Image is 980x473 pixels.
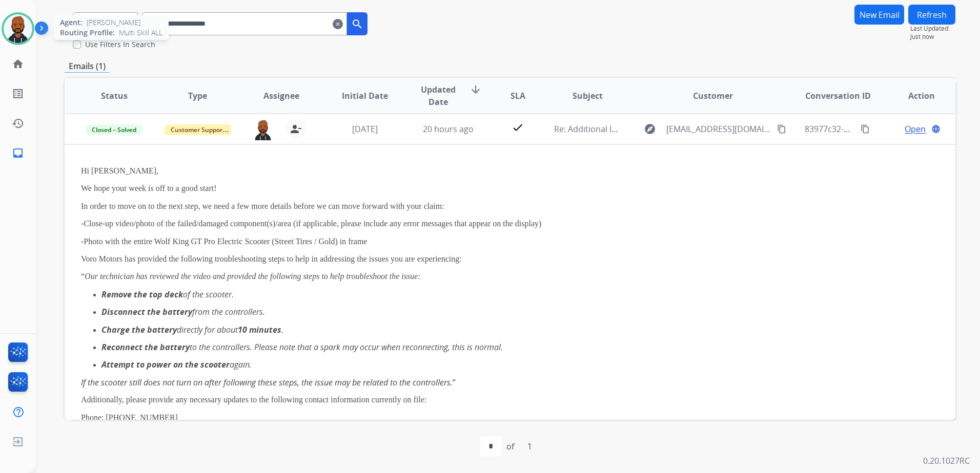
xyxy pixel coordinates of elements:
[65,60,110,73] p: Emails (1)
[238,324,281,335] strong: 10 minutes
[101,90,128,102] span: Status
[101,359,252,370] em: again.
[805,123,961,135] span: 83977c32-edea-4a90-a6db-078c99cf9682
[60,28,115,38] span: Routing Profile:
[351,18,363,30] mat-icon: search
[81,237,772,246] p: -Photo with the entire Wolf King GT Pro Electric Scooter (Street Tires / Gold) in frame
[777,124,786,134] mat-icon: content_copy
[81,184,772,193] p: We hope your week is off to a good start!
[12,88,24,100] mat-icon: list_alt
[854,5,904,25] button: New Email
[908,5,955,25] button: Refresh
[81,166,772,176] p: Hi [PERSON_NAME],
[342,90,388,102] span: Initial Date
[81,413,772,422] p: Phone: [PHONE_NUMBER]
[931,124,941,134] mat-icon: language
[101,324,177,335] strong: Charge the battery
[644,123,656,135] mat-icon: explore
[101,306,192,317] strong: Disconnect the battery
[85,39,155,50] label: Use Filters In Search
[573,90,603,102] span: Subject
[4,14,32,43] img: avatar
[60,17,83,28] span: Agent:
[101,324,283,335] em: directly for about .
[101,289,183,300] strong: Remove the top deck
[872,78,955,114] th: Action
[910,33,955,41] span: Just now
[86,124,142,135] span: Closed – Solved
[554,123,688,135] span: Re: Additional Information Needed
[666,123,771,135] span: [EMAIL_ADDRESS][DOMAIN_NAME]
[805,90,871,102] span: Conversation ID
[423,123,474,135] span: 20 hours ago
[165,124,231,135] span: Customer Support
[469,83,482,96] mat-icon: arrow_downward
[693,90,733,102] span: Customer
[333,18,343,30] mat-icon: clear
[910,25,955,33] span: Last Updated:
[263,90,299,102] span: Assignee
[511,90,525,102] span: SLA
[101,341,503,353] em: to the controllers. Please note that a spark may occur when reconnecting, this is normal.
[119,28,162,38] span: Multi Skill ALL
[253,119,273,140] img: agent-avatar
[81,219,772,228] p: -Close-up video/photo of the failed/damaged component(s)/area (if applicable, please include any ...
[923,455,970,467] p: 0.20.1027RC
[81,378,772,387] p: ”
[415,83,461,108] span: Updated Date
[519,436,540,457] div: 1
[506,440,514,453] div: of
[101,289,234,300] em: of the scooter.
[81,254,772,264] p: Voro Motors has provided the following troubleshooting steps to help in addressing the issues you...
[352,123,378,135] span: [DATE]
[81,395,772,404] p: Additionally, please provide any necessary updates to the following contact information currently...
[188,90,207,102] span: Type
[101,341,190,353] strong: Reconnect the battery
[290,123,302,135] mat-icon: person_remove
[12,117,24,130] mat-icon: history
[85,272,420,281] em: Our technician has reviewed the video and provided the following steps to help troubleshoot the i...
[512,121,524,134] mat-icon: check
[87,17,140,28] span: [PERSON_NAME]
[81,272,772,281] p: “
[861,124,870,134] mat-icon: content_copy
[12,147,24,159] mat-icon: inbox
[81,202,772,211] p: In order to move on to the next step, we need a few more details before we can move forward with ...
[101,359,230,370] strong: Attempt to power on the scooter
[101,306,265,317] em: from the controllers.
[12,58,24,70] mat-icon: home
[81,377,453,388] em: If the scooter still does not turn on after following these steps, the issue may be related to th...
[905,123,926,135] span: Open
